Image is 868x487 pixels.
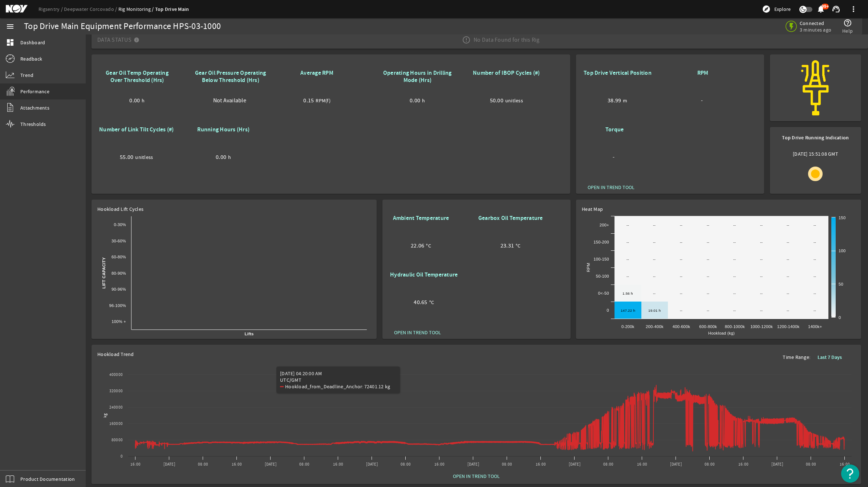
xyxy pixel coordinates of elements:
text: -- [814,257,816,261]
text: [DATE] [771,462,783,467]
span: Trend [20,71,33,79]
text: -- [733,257,736,261]
text: Lifts [245,332,254,336]
span: unitless [135,154,153,161]
text: [DATE] [467,462,479,467]
text: 1000-1200k [750,324,773,329]
text: 240000 [109,405,123,410]
text: 150 [839,216,845,220]
span: Connected [800,20,831,26]
a: Rig Monitoring [118,6,155,12]
mat-expansion-panel-header: Data StatusNo Data Found for this Rig [92,31,868,49]
text: -- [760,240,763,244]
text: -- [653,257,656,261]
div: No Data Found for this Rig [456,30,545,50]
b: Average RPM [300,69,333,77]
text: -- [760,308,763,312]
text: -- [733,291,736,295]
img: rigsentry-icon-topdrive.png [776,60,855,115]
text: -- [733,308,736,312]
text: 08:00 [603,462,613,467]
text: -- [787,291,789,295]
span: 0.00 [216,154,226,161]
span: - [613,154,615,161]
text: 80-90% [111,271,126,275]
span: OPEN IN TREND TOOL [588,184,634,191]
text: 0 [607,308,609,312]
mat-icon: menu [6,22,15,31]
text: -- [760,257,763,261]
span: Heat Map [582,206,603,212]
div: Time Range: [783,351,848,364]
span: 50.00 [490,97,503,104]
button: Last 7 Days [812,351,848,364]
text: -- [814,274,816,278]
b: Number of Link Tilt Cycles (#) [99,126,174,133]
text: 08:00 [806,462,816,467]
text: -- [626,240,629,244]
b: RPM [697,69,709,77]
text: 147.22 h [621,308,635,312]
mat-icon: help_outline [843,19,852,27]
b: Operating Hours in Drilling Mode (Hrs) [383,69,452,84]
text: -- [707,257,709,261]
text: 08:00 [502,462,512,467]
span: 0.00 [129,97,140,104]
button: OPEN IN TREND TOOL [447,470,506,483]
a: Top Drive Main [155,6,189,13]
span: Readback [20,55,42,62]
text: [DATE] [163,462,175,467]
text: -- [653,291,656,295]
text: -- [760,223,763,227]
text: -- [626,257,629,261]
text: 150-200 [593,240,609,244]
span: OPEN IN TREND TOOL [453,472,500,480]
mat-icon: explore [762,5,771,13]
button: Explore [759,3,794,15]
text: 100 [839,249,845,253]
span: 0.00 [410,97,420,104]
text: -- [707,274,709,278]
span: OPEN IN TREND TOOL [394,329,441,336]
b: Running Hours (Hrs) [197,126,250,133]
text: -- [707,240,709,244]
span: 55.00 [120,154,133,161]
text: -- [814,240,816,244]
text: 08:00 [198,462,208,467]
text: [DATE] [265,462,276,467]
b: Hydraulic Oil Temperature [390,271,458,278]
text: 16:00 [738,462,749,467]
b: Number of IBOP Cycles (#) [473,69,540,77]
text: 80000 [111,437,123,443]
text: 08:00 [401,462,411,467]
text: 100-150 [593,257,609,261]
span: Thresholds [20,120,46,128]
text: 96-100% [109,303,126,308]
text: 50-100 [596,274,609,278]
text: 0 [121,454,123,459]
text: -- [626,274,629,278]
text: 16:00 [333,462,343,467]
span: Explore [774,5,791,13]
a: Rigsentry [38,6,64,12]
text: 19.01 h [648,308,661,312]
text: -- [787,223,789,227]
text: -- [653,240,656,244]
text: -- [680,240,682,244]
text: 400-600k [673,324,690,329]
text: [DATE] [366,462,378,467]
mat-panel-title: Data Status [97,30,142,50]
text: 600-800k [699,324,717,329]
text: 16:00 [232,462,242,467]
text: 16:00 [840,462,850,467]
b: Torque [605,126,624,133]
text: 30-60% [111,239,126,243]
text: -- [707,291,709,295]
span: °C [516,242,521,249]
text: -- [760,291,763,295]
text: 0 [839,315,841,320]
text: -- [787,308,789,312]
span: 23.31 [500,242,514,249]
text: -- [680,274,682,278]
text: 0<-50 [598,291,609,295]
